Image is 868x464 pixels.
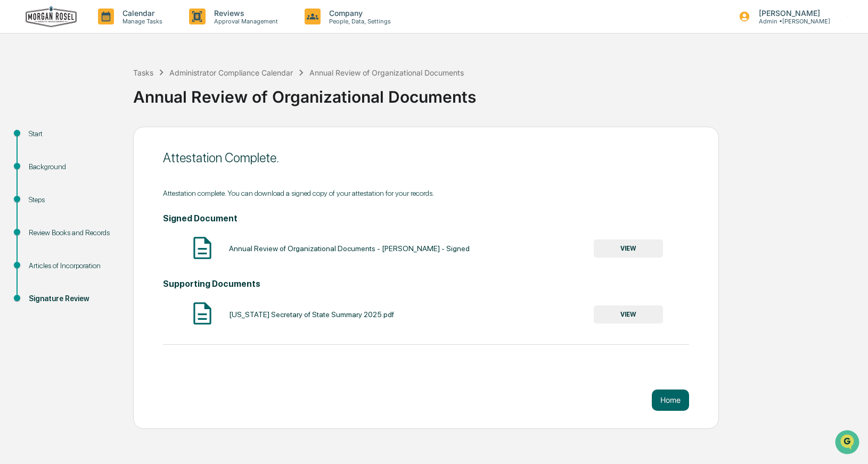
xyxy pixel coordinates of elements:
p: Manage Tasks [114,18,168,25]
h4: Supporting Documents [163,279,689,289]
button: Home [652,390,689,411]
div: Start new chat [36,81,175,92]
a: 🔎Data Lookup [6,150,71,169]
div: Tasks [133,68,153,77]
img: Document Icon [189,235,216,261]
p: Reviews [206,9,283,18]
div: Annual Review of Organizational Documents [309,68,464,77]
span: Preclearance [21,134,69,145]
div: 🔎 [11,155,19,164]
div: Review Books and Records [29,227,116,238]
div: Signature Review [29,293,116,304]
p: Approval Management [206,18,283,25]
div: 🗄️ [77,135,86,144]
p: Admin • [PERSON_NAME] [750,18,830,25]
div: Steps [29,194,116,205]
div: Administrator Compliance Calendar [169,68,293,77]
div: Annual Review of Organizational Documents [133,79,863,106]
p: Calendar [114,9,168,18]
div: Attestation Complete. [163,150,689,165]
button: VIEW [594,239,663,258]
a: 🖐️Preclearance [6,130,73,149]
p: How can we help? [11,22,194,39]
div: Articles of Incorporation [29,260,116,271]
h4: Signed Document [163,213,689,223]
div: We're available if you need us! [36,92,135,101]
span: Pylon [106,180,129,188]
div: Attestation complete. You can download a signed copy of your attestation for your records. [163,189,689,197]
p: Company [321,9,396,18]
div: Background [29,161,116,172]
div: [US_STATE] Secretary of State Summary 2025.pdf [229,310,394,319]
img: 1746055101610-c473b297-6a78-478c-a979-82029cc54cd1 [11,81,30,101]
button: VIEW [594,305,663,324]
div: 🖐️ [11,135,19,144]
button: Start new chat [181,85,194,97]
img: Document Icon [189,300,216,327]
div: Annual Review of Organizational Documents - [PERSON_NAME] - Signed [229,244,470,253]
p: [PERSON_NAME] [750,9,830,18]
a: Powered byPylon [75,180,129,188]
span: Attestations [88,134,132,145]
span: Data Lookup [21,154,67,165]
iframe: Open customer support [834,429,863,458]
a: 🗄️Attestations [73,130,136,149]
div: Start [29,128,116,139]
img: logo [26,6,77,28]
p: People, Data, Settings [321,18,396,25]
